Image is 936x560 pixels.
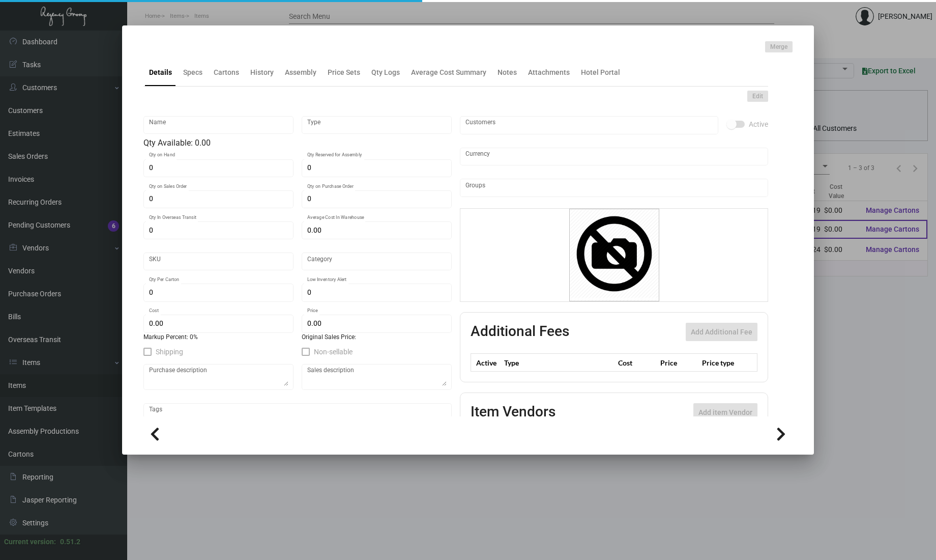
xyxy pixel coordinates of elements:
[752,92,763,101] span: Edit
[616,354,657,372] th: Cost
[250,67,274,78] div: History
[498,67,517,78] div: Notes
[214,67,239,78] div: Cartons
[149,67,172,78] div: Details
[699,354,745,372] th: Price type
[411,67,486,78] div: Average Cost Summary
[658,354,699,372] th: Price
[314,346,353,358] span: Non-sellable
[465,184,763,192] input: Add new..
[770,43,787,51] span: Merge
[502,354,616,372] th: Type
[747,91,768,102] button: Edit
[471,403,555,422] h2: Item Vendors
[471,323,569,341] h2: Additional Fees
[60,537,80,547] div: 0.51.2
[691,328,752,336] span: Add Additional Fee
[765,41,793,52] button: Merge
[528,67,570,78] div: Attachments
[371,67,400,78] div: Qty Logs
[4,537,56,547] div: Current version:
[749,118,768,130] span: Active
[183,67,202,78] div: Specs
[328,67,360,78] div: Price Sets
[693,403,757,422] button: Add item Vendor
[285,67,316,78] div: Assembly
[581,67,620,78] div: Hotel Portal
[698,408,752,416] span: Add item Vendor
[156,346,183,358] span: Shipping
[686,323,757,341] button: Add Additional Fee
[143,137,452,149] div: Qty Available: 0.00
[465,121,713,129] input: Add new..
[471,354,502,372] th: Active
